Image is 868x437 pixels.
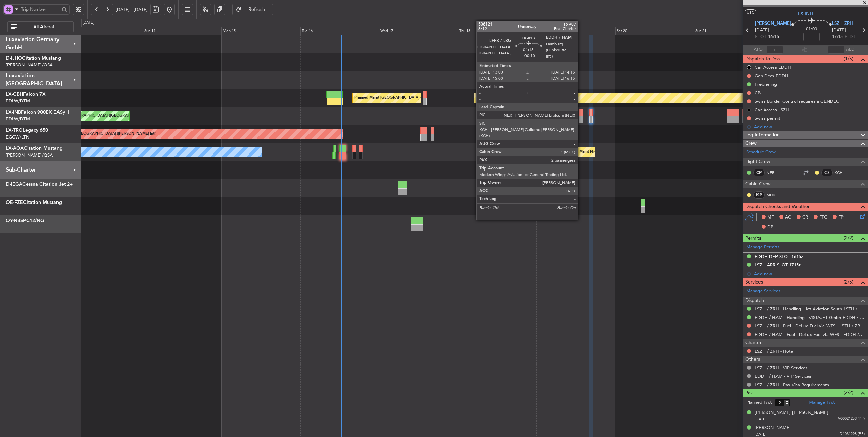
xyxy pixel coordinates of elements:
[755,331,865,337] a: EDDH / HAM - Fuel - DeLux Fuel via WFS - EDDH / HAM
[755,365,807,371] a: LSZH / ZRH - VIP Services
[802,214,808,221] span: CR
[6,146,24,151] span: LX-AOA
[755,73,788,79] div: Gen Decs EDDH
[615,27,694,35] div: Sat 20
[832,27,846,34] span: [DATE]
[43,111,150,121] div: Planned Maint [GEOGRAPHIC_DATA] ([GEOGRAPHIC_DATA])
[379,27,457,35] div: Wed 17
[83,20,94,26] div: [DATE]
[755,409,828,416] div: [PERSON_NAME] [PERSON_NAME]
[6,56,61,61] a: D-IJHOCitation Mustang
[745,9,756,15] button: UTC
[116,6,148,13] span: [DATE] - [DATE]
[845,34,855,41] span: ELDT
[746,399,772,406] label: Planned PAX
[755,306,865,312] a: LSZH / ZRH - Handling - Jet Aviation South LSZH / ZRH
[755,90,761,96] div: CB
[745,203,810,211] span: Dispatch Checks and Weather
[755,425,791,432] div: [PERSON_NAME]
[755,64,791,70] div: Car Access EDDH
[755,348,794,354] a: LSZH / ZRH - Hotel
[746,244,779,251] a: Manage Permits
[745,131,780,139] span: Leg Information
[753,169,765,176] div: CP
[6,56,22,61] span: D-IJHO
[6,182,73,187] a: D-IEGACessna Citation Jet 2+
[755,432,766,437] span: [DATE]
[745,278,763,286] span: Services
[6,110,69,115] a: LX-INBFalcon 900EX EASy II
[745,389,753,397] span: Pax
[846,46,857,53] span: ALDT
[767,46,783,54] input: --:--
[6,128,23,133] span: LX-TRO
[755,81,777,87] div: Prebriefing
[6,92,46,97] a: LX-GBHFalcon 7X
[6,218,44,223] a: OY-NBSPC12/NG
[6,134,29,140] a: EGGW/LTN
[746,149,776,156] a: Schedule Crew
[6,200,23,205] span: OE-FZE
[745,180,771,188] span: Cabin Crew
[832,34,843,41] span: 17:15
[755,115,780,121] div: Swiss permit
[840,431,865,437] span: D1031298 (PP)
[755,262,801,268] div: LSZH ARR SLOT 1715z
[798,10,813,17] span: LX-INB
[819,214,827,221] span: FFC
[768,34,779,41] span: 16:15
[844,234,853,241] span: (2/2)
[300,27,379,35] div: Tue 16
[476,93,518,103] div: Planned Maint Nurnberg
[755,323,864,329] a: LSZH / ZRH - Fuel - DeLux Fuel via WFS - LSZH / ZRH
[755,314,865,320] a: EDDH / HAM - Handling - VISTAJET Gmbh EDDH / HAM
[745,140,757,147] span: Crew
[745,158,770,166] span: Flight Crew
[564,147,640,157] div: Planned Maint Nice ([GEOGRAPHIC_DATA])
[838,416,865,422] span: V00021253 (PP)
[755,27,769,34] span: [DATE]
[806,26,817,33] span: 01:00
[536,27,615,35] div: Fri 19
[6,146,63,151] a: LX-AOACitation Mustang
[143,27,221,35] div: Sun 14
[766,192,782,198] a: MUK
[832,20,853,27] span: LSZH ZRH
[785,214,791,221] span: AC
[745,55,780,63] span: Dispatch To-Dos
[755,382,829,388] a: LSZH / ZRH - Pax Visa Requirements
[844,389,853,396] span: (2/2)
[767,214,774,221] span: MF
[232,4,273,15] button: Refresh
[834,169,850,176] a: KCH
[755,373,811,379] a: EDDH / HAM - VIP Services
[745,297,764,305] span: Dispatch
[6,218,23,223] span: OY-NBS
[6,98,30,104] a: EDLW/DTM
[766,169,782,176] a: NER
[755,254,803,259] div: EDDH DEP SLOT 1615z
[6,62,53,68] a: [PERSON_NAME]/QSA
[6,200,62,205] a: OE-FZECitation Mustang
[6,116,30,122] a: EDLW/DTM
[821,169,833,176] div: CS
[755,98,839,104] div: Swiss Border Control requires a GENDEC
[6,92,23,97] span: LX-GBH
[18,25,71,29] span: All Aircraft
[753,191,765,199] div: ISP
[755,417,766,422] span: [DATE]
[838,214,844,221] span: FP
[6,152,53,158] a: [PERSON_NAME]/QSA
[354,93,462,103] div: Planned Maint [GEOGRAPHIC_DATA] ([GEOGRAPHIC_DATA])
[809,399,835,406] a: Manage PAX
[754,46,765,53] span: ATOT
[6,128,48,133] a: LX-TROLegacy 650
[694,27,772,35] div: Sun 21
[7,21,74,32] button: All Aircraft
[754,271,865,277] div: Add new
[243,7,271,12] span: Refresh
[755,34,766,41] span: ETOT
[745,339,762,347] span: Charter
[767,224,773,231] span: DP
[745,234,761,242] span: Permits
